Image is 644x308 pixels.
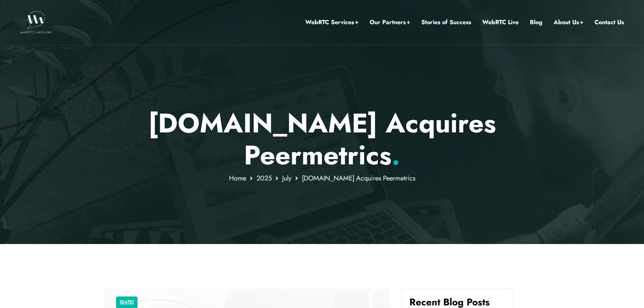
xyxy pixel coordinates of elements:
img: WebRTC.ventures [20,11,52,33]
a: About Us [554,17,583,27]
a: WebRTC Services [305,17,358,27]
a: Blog [530,17,542,27]
span: [DOMAIN_NAME] Acquires Peermetrics [302,173,415,183]
a: July [282,173,292,183]
p: [DOMAIN_NAME] Acquires Peermetrics [104,107,540,171]
a: Stories of Success [421,17,471,27]
a: WebRTC Live [482,17,519,27]
span: . [392,136,400,174]
a: Home [229,173,246,183]
a: [DATE] [120,298,134,307]
a: Contact Us [595,17,624,27]
a: Our Partners [370,17,410,27]
a: 2025 [257,173,272,183]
